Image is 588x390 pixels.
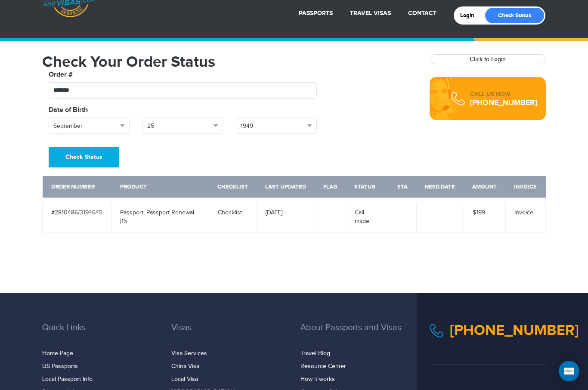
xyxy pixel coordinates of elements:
a: Resource Center [300,363,346,370]
a: Visa Services [171,350,207,357]
label: Date of Birth [49,105,88,115]
th: Order Number [43,176,111,200]
span: 25 [147,122,211,130]
a: [PHONE_NUMBER] [470,98,537,108]
div: Open Intercom Messenger [559,361,579,381]
a: Passports [299,9,333,17]
td: Passport: Passport Renewal [15] [111,200,209,232]
td: [DATE] [257,200,315,232]
h3: Quick Links [42,323,158,345]
th: Invoice [505,176,545,200]
td: $199 [464,200,505,232]
a: Travel Blog [300,350,330,357]
button: Check Status [49,147,119,167]
a: How it works [300,376,335,383]
th: Status [346,176,389,200]
a: Travel Visas [350,9,391,17]
td: #2810486/3194645 [43,200,111,232]
a: Click to Login [470,56,506,63]
button: 25 [142,118,223,134]
button: September [49,118,130,134]
a: China Visa [171,363,199,370]
label: Order # [49,70,73,80]
a: Home Page [42,350,73,357]
a: [PHONE_NUMBER] [450,322,579,339]
a: Invoice [514,209,533,216]
a: Login [460,12,480,19]
button: 1949 [236,118,317,134]
th: ETA [389,176,416,200]
h1: Check Your Order Status [42,54,417,70]
th: Product [111,176,209,200]
h3: Visas [171,323,288,345]
th: Amount [464,176,505,200]
h3: About Passports and Visas [300,323,417,345]
span: September [53,122,117,130]
th: Flag [315,176,346,200]
th: Last Updated [257,176,315,200]
th: Checklist [209,176,257,200]
div: CALL US NOW [470,90,537,99]
a: Contact [408,9,436,17]
a: Checklist [218,209,242,216]
a: Local Visa [171,376,198,383]
th: Need Date [416,176,464,200]
a: Check Status [485,8,544,23]
td: Call made [346,200,389,232]
span: 1949 [241,122,304,130]
a: Local Passport Info [42,376,93,383]
a: US Passports [42,363,78,370]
